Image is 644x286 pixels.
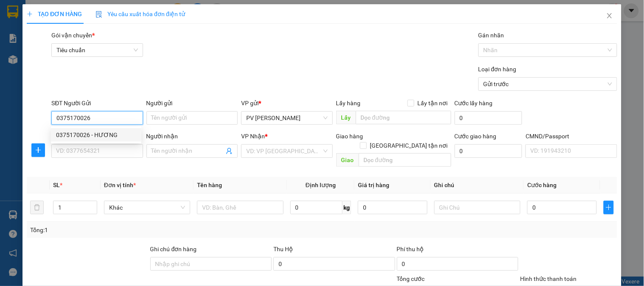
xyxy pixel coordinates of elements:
label: Gán nhãn [478,32,504,39]
span: Tên hàng [197,182,222,188]
span: Giá trị hàng [358,182,389,188]
span: Nơi nhận: [65,59,79,71]
strong: CÔNG TY TNHH [GEOGRAPHIC_DATA] 214 QL13 - P.26 - Q.BÌNH THẠNH - TP HCM 1900888606 [22,14,69,45]
strong: BIÊN NHẬN GỬI HÀNG HOÁ [29,51,98,57]
button: plus [31,143,45,157]
span: Lấy tận nơi [414,98,451,108]
span: Khác [109,201,185,214]
span: plus [604,204,613,211]
span: PV [PERSON_NAME] [29,59,62,69]
button: plus [604,201,614,214]
div: CMND/Passport [526,132,617,141]
span: plus [27,11,33,17]
span: plus [32,147,45,154]
div: 0375170026 - HƯƠNG [56,130,136,140]
div: 0375170026 - HƯƠNG [51,128,141,142]
label: Cước lấy hàng [455,100,493,107]
input: 0 [358,201,427,214]
div: Tổng: 1 [30,225,249,235]
th: Ghi chú [431,177,524,193]
span: close [606,12,613,19]
span: Tổng cước [397,275,425,282]
span: Nơi gửi: [8,59,17,71]
label: Hình thức thanh toán [520,275,577,282]
span: user-add [226,148,233,154]
input: VD: Bàn, Ghế [197,201,283,214]
button: Close [598,4,622,28]
div: Phí thu hộ [397,244,519,257]
span: Yêu cầu xuất hóa đơn điện tử [96,11,185,17]
span: VP 214 [85,59,99,64]
div: VP gửi [241,98,332,108]
input: Cước giao hàng [455,144,523,158]
span: VP Nhận [241,133,265,140]
span: Gửi trước [484,78,612,90]
span: SL [53,182,60,188]
span: Giao [336,153,359,167]
span: TẠO ĐƠN HÀNG [27,11,82,17]
label: Cước giao hàng [455,133,497,140]
input: Dọc đường [359,153,451,167]
span: Giao hàng [336,133,363,140]
input: Ghi Chú [434,201,520,214]
div: SĐT Người Gửi [51,98,143,108]
img: logo [8,19,20,40]
label: Loại đơn hàng [478,66,517,73]
span: Gói vận chuyển [51,32,95,39]
span: Đơn vị tính [104,182,136,188]
span: kg [343,201,351,214]
input: Ghi chú đơn hàng [150,257,272,271]
div: Người gửi [146,98,238,108]
input: Dọc đường [356,111,451,124]
span: Lấy [336,111,356,124]
div: Người nhận [146,132,238,141]
span: Tiêu chuẩn [56,44,138,56]
span: Cước hàng [527,182,557,188]
label: Ghi chú đơn hàng [150,246,197,252]
span: 17:38:35 [DATE] [81,38,120,45]
span: Lấy hàng [336,100,361,107]
img: icon [96,11,102,18]
span: Thu Hộ [273,246,293,252]
span: GN09250335 [85,32,120,38]
span: Định lượng [306,182,336,188]
span: PV Gia Nghĩa [246,112,327,124]
span: [GEOGRAPHIC_DATA] tận nơi [367,141,451,150]
button: delete [30,201,44,214]
input: Cước lấy hàng [455,111,523,125]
